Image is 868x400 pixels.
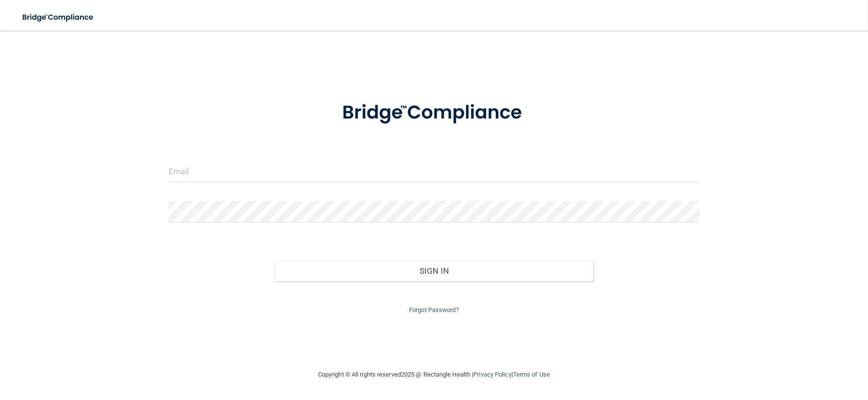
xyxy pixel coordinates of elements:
[14,8,103,27] img: bridge_compliance_login_screen.278c3ca4.svg
[513,371,550,378] a: Terms of Use
[322,88,546,138] img: bridge_compliance_login_screen.278c3ca4.svg
[259,359,609,390] div: Copyright © All rights reserved 2025 @ Rectangle Health | |
[274,260,593,281] button: Sign In
[169,161,700,182] input: Email
[409,306,459,313] a: Forgot Password?
[473,371,511,378] a: Privacy Policy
